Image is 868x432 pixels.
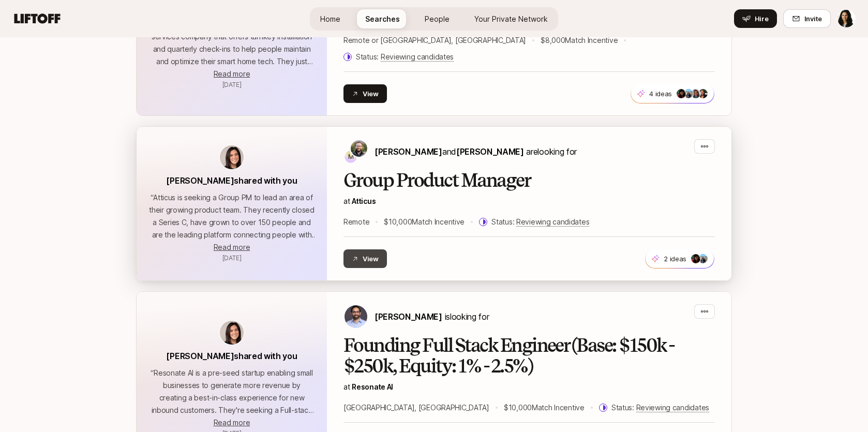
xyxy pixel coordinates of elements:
span: Your Private Network [474,13,548,24]
a: Atticus [352,197,376,205]
button: Read more [214,416,250,429]
span: Home [320,13,340,24]
span: Resonate AI [352,382,393,391]
img: f018c6f0_ef5d_438c_8b92_22e9c827fa8a.jpg [698,254,708,263]
button: 2 ideas [645,249,714,269]
p: [GEOGRAPHIC_DATA], [GEOGRAPHIC_DATA] [343,401,489,414]
span: [PERSON_NAME] [456,146,524,157]
p: “ Atticus is seeking a Group PM to lead an area of their growing product team. They recently clos... [149,191,315,241]
img: f018c6f0_ef5d_438c_8b92_22e9c827fa8a.jpg [684,89,693,98]
span: Read more [214,418,250,427]
span: and [442,146,524,157]
span: Reviewing candidates [636,403,709,412]
a: People [416,9,458,28]
p: $8,000 Match Incentive [541,34,618,47]
button: Tapasya Wancho [837,9,856,28]
p: 4 ideas [649,88,672,99]
span: Searches [365,13,400,24]
button: View [343,249,387,268]
span: Reviewing candidates [381,52,454,62]
span: Read more [214,69,250,78]
p: Status: [611,401,709,414]
h2: Group Product Manager [343,170,715,191]
span: [PERSON_NAME] shared with you [166,351,297,361]
button: Hire [734,9,777,28]
span: April 30, 2025 10:07am [222,81,242,88]
p: $10,000 Match Incentive [504,401,585,414]
img: avatar-url [220,145,244,169]
span: [PERSON_NAME] [375,146,442,157]
p: at [343,195,715,207]
img: 3fdde70f_9a14_4fba_92fa_4bd026c82b40.jpg [691,89,700,98]
img: ACg8ocI61GtxDdQlPX8G-mTs9aiBYiui05z7xSS5uEHo8FpHrWH1gdF-=s160-c [691,254,700,263]
span: Invite [804,13,822,24]
p: Status: [356,51,454,63]
button: View [343,84,387,103]
img: avatar-url [220,321,244,345]
img: ACg8ocI61GtxDdQlPX8G-mTs9aiBYiui05z7xSS5uEHo8FpHrWH1gdF-=s160-c [677,89,686,98]
span: Hire [755,13,769,24]
p: Status: [491,216,589,228]
a: Your Private Network [466,9,556,28]
span: April 30, 2025 10:07am [222,254,242,262]
p: 2 ideas [664,254,686,264]
span: People [425,13,450,24]
span: Read more [214,243,250,251]
p: is looking for [375,310,489,323]
p: at [343,381,715,393]
span: Reviewing candidates [516,217,589,227]
button: Invite [783,9,831,28]
button: Read more [214,241,250,254]
button: Read more [214,68,250,80]
img: Tapasya Wancho [837,10,855,27]
a: Home [312,9,349,28]
span: [PERSON_NAME] [375,311,442,322]
img: eee79a07_24b2_4673_a7e3_80ea312f09f0.jpg [698,89,708,98]
img: Manjot Pal [345,305,367,328]
p: Remote or [GEOGRAPHIC_DATA], [GEOGRAPHIC_DATA] [343,34,526,47]
p: are looking for [375,145,577,158]
p: $10,000 Match Incentive [384,216,465,228]
p: M [348,151,354,163]
p: “ Daisy is a smart home technology installation and services company that offers turnkey installa... [149,18,315,68]
button: 4 ideas [631,84,714,103]
img: Ben Abrahams [351,140,367,157]
h2: Founding Full Stack Engineer (Base: $150k - $250k, Equity: 1% - 2.5%) [343,335,715,377]
p: Remote [343,216,369,228]
p: “ Resonate AI is a pre-seed startup enabling small businesses to generate more revenue by creatin... [149,367,315,416]
span: [PERSON_NAME] shared with you [166,175,297,186]
a: Searches [357,9,408,28]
